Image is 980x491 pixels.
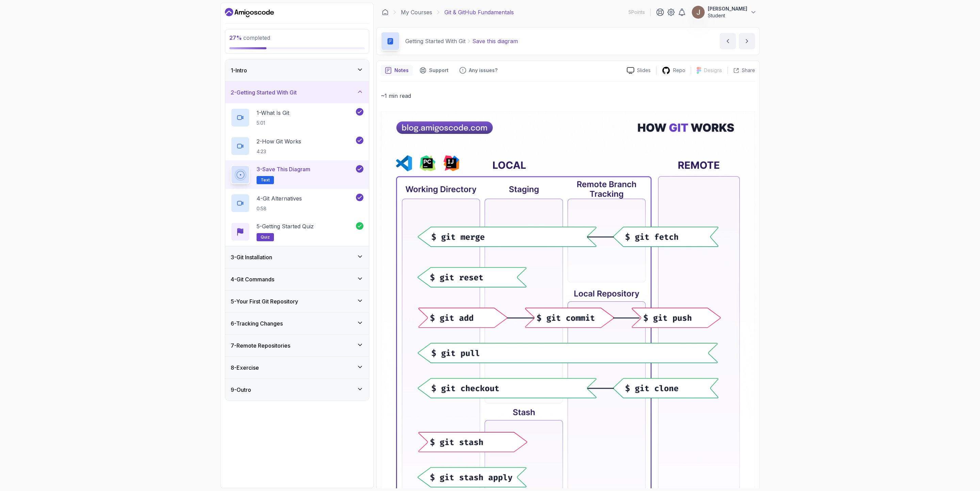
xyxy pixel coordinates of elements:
button: 7-Remote Repositories [225,335,369,356]
h3: 7 - Remote Repositories [231,341,290,350]
p: Save this diagram [472,37,518,45]
p: Designs [704,67,722,74]
span: 27 % [229,34,242,41]
button: Support button [415,65,453,76]
span: quiz [261,234,270,240]
button: 1-Intro [225,59,369,81]
button: 5-Your First Git Repository [225,291,369,312]
p: Any issues? [469,67,497,74]
p: ~1 min read [381,91,755,101]
p: 5 - Getting Started Quiz [257,222,314,230]
button: 2-Getting Started With Git [225,82,369,103]
a: My Courses [401,8,432,16]
button: 2-How Git Works4:23 [231,137,363,156]
p: Support [429,67,448,74]
p: Notes [394,67,409,74]
p: 4 - Git Alternatives [257,194,302,203]
p: 0:58 [257,205,302,212]
button: previous content [720,33,736,49]
h3: 6 - Tracking Changes [231,319,283,328]
button: 5-Getting Started Quizquiz [231,222,363,241]
h3: 1 - Intro [231,66,247,74]
p: 5 Points [628,9,645,16]
h3: 3 - Git Installation [231,253,272,261]
button: 3-Git Installation [225,246,369,268]
button: 8-Exercise [225,357,369,379]
img: user profile image [692,6,705,19]
p: 3 - Save this diagram [257,165,310,173]
p: Student [708,12,747,19]
h3: 8 - Exercise [231,364,259,372]
button: Feedback button [455,65,502,76]
button: Share [728,67,755,74]
button: notes button [381,65,413,76]
button: next content [739,33,755,49]
button: 6-Tracking Changes [225,313,369,334]
a: Slides [621,67,656,74]
p: 2 - How Git Works [257,137,301,145]
button: 1-What Is Git5:01 [231,108,363,127]
p: Git & GitHub Fundamentals [444,8,514,16]
h3: 9 - Outro [231,386,251,394]
h3: 4 - Git Commands [231,275,274,283]
span: Text [261,177,270,183]
button: 4-Git Commands [225,268,369,290]
p: Slides [637,67,651,74]
p: Getting Started With Git [405,37,465,45]
h3: 2 - Getting Started With Git [231,88,297,97]
a: Repo [656,66,691,75]
p: [PERSON_NAME] [708,5,747,12]
p: Share [742,67,755,74]
p: Repo [673,67,685,74]
a: Dashboard [382,9,389,16]
button: 3-Save this diagramText [231,165,363,184]
button: 4-Git Alternatives0:58 [231,194,363,213]
p: 1 - What Is Git [257,109,289,117]
h3: 5 - Your First Git Repository [231,297,298,305]
a: Dashboard [225,7,274,18]
span: completed [229,34,270,41]
button: user profile image[PERSON_NAME]Student [691,5,757,19]
p: 5:01 [257,120,289,126]
p: 4:23 [257,148,301,155]
button: 9-Outro [225,379,369,401]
